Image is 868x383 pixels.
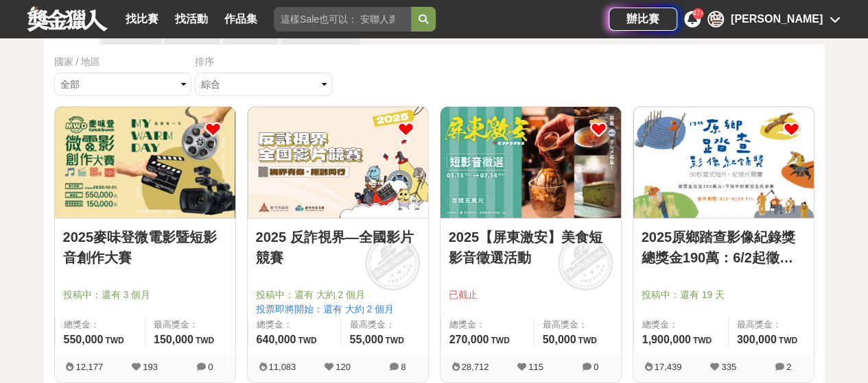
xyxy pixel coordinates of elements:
[721,362,736,372] span: 335
[654,362,681,372] span: 17,439
[449,334,489,345] span: 270,000
[55,107,235,218] img: Cover Image
[75,362,103,372] span: 12,177
[256,288,420,302] span: 投稿中：還有 大約 2 個月
[542,334,576,345] span: 50,000
[336,362,351,372] span: 120
[298,336,316,345] span: TWD
[578,336,596,345] span: TWD
[54,55,195,69] div: 國家 / 地區
[461,362,489,372] span: 28,712
[693,336,712,345] span: TWD
[208,362,213,372] span: 0
[349,318,419,332] span: 最高獎金：
[642,227,806,268] a: 2025原鄉踏查影像紀錄獎 總獎金190萬：6/2起徵件90秒內直式短片、紀錄片競賽
[779,336,797,345] span: TWD
[786,362,791,372] span: 2
[642,334,691,345] span: 1,900,000
[55,107,235,219] a: Cover Image
[219,10,263,29] a: 作品集
[594,362,598,372] span: 0
[248,107,428,218] img: Cover Image
[528,362,543,372] span: 115
[248,107,428,219] a: Cover Image
[64,334,104,345] span: 550,000
[154,318,227,332] span: 最高獎金：
[449,318,526,332] span: 總獎金：
[441,107,621,218] img: Cover Image
[491,336,509,345] span: TWD
[63,288,227,302] span: 投稿中：還有 3 個月
[195,55,336,69] div: 排序
[707,11,724,27] div: 曾
[274,7,411,32] input: 這樣Sale也可以： 安聯人壽創意銷售法募集
[256,302,420,317] span: 投票即將開始：還有 大約 2 個月
[401,362,406,372] span: 8
[633,107,814,218] img: Cover Image
[542,318,612,332] span: 最高獎金：
[169,10,213,29] a: 找活動
[105,336,124,345] span: TWD
[349,334,383,345] span: 55,000
[385,336,403,345] span: TWD
[731,11,823,27] div: [PERSON_NAME]
[609,8,677,31] a: 辦比賽
[449,288,613,302] span: 已截止
[143,362,158,372] span: 193
[633,107,814,219] a: Cover Image
[154,334,193,345] span: 150,000
[692,10,704,17] span: 47+
[449,227,613,268] a: 2025【屏東激安】美食短影音徵選活動
[642,318,720,332] span: 總獎金：
[120,10,164,29] a: 找比賽
[737,334,777,345] span: 300,000
[257,318,333,332] span: 總獎金：
[441,107,621,219] a: Cover Image
[196,336,214,345] span: TWD
[642,288,806,302] span: 投稿中：還有 19 天
[256,227,420,268] a: 2025 反詐視界—全國影片競賽
[737,318,806,332] span: 最高獎金：
[268,362,296,372] span: 11,083
[63,227,227,268] a: 2025麥味登微電影暨短影音創作大賽
[257,334,296,345] span: 640,000
[64,318,137,332] span: 總獎金：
